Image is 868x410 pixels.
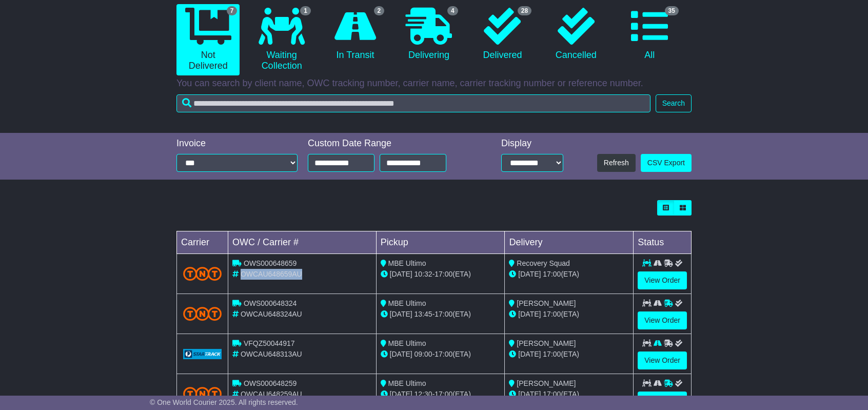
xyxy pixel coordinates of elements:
[518,270,541,278] span: [DATE]
[415,350,432,358] span: 09:00
[638,392,687,409] a: View Order
[517,299,576,307] span: [PERSON_NAME]
[381,309,501,320] div: - (ETA)
[244,259,297,267] span: OWS000648659
[509,389,629,400] div: (ETA)
[415,270,432,278] span: 10:32
[176,78,692,89] p: You can search by client name, OWC tracking number, carrier name, carrier tracking number or refe...
[517,259,570,267] span: Recovery Squad
[435,390,452,398] span: 17:00
[183,349,222,359] img: GetCarrierServiceLogo
[435,350,452,358] span: 17:00
[518,350,541,358] span: [DATE]
[177,231,228,254] td: Carrier
[388,259,426,267] span: MBE Ultimo
[244,299,297,307] span: OWS000648324
[250,4,313,75] a: 1 Waiting Collection
[509,349,629,360] div: (ETA)
[381,389,501,400] div: - (ETA)
[509,269,629,280] div: (ETA)
[415,390,432,398] span: 12:30
[634,231,692,254] td: Status
[518,6,531,15] span: 28
[518,310,541,318] span: [DATE]
[544,4,607,65] a: Cancelled
[543,310,561,318] span: 17:00
[183,307,222,321] img: TNT_Domestic.png
[183,387,222,401] img: TNT_Domestic.png
[390,270,412,278] span: [DATE]
[638,271,687,289] a: View Order
[388,339,426,347] span: MBE Ultimo
[543,270,561,278] span: 17:00
[244,379,297,387] span: OWS000648259
[176,138,298,149] div: Invoice
[509,309,629,320] div: (ETA)
[374,6,385,15] span: 2
[228,231,377,254] td: OWC / Carrier #
[665,6,679,15] span: 35
[543,350,561,358] span: 17:00
[415,310,432,318] span: 13:45
[447,6,458,15] span: 4
[381,269,501,280] div: - (ETA)
[390,350,412,358] span: [DATE]
[324,4,387,65] a: 2 In Transit
[176,4,240,75] a: 7 Not Delivered
[435,310,452,318] span: 17:00
[241,270,302,278] span: OWCAU648659AU
[543,390,561,398] span: 17:00
[656,94,692,112] button: Search
[505,231,634,254] td: Delivery
[641,154,692,172] a: CSV Export
[183,267,222,281] img: TNT_Domestic.png
[150,398,298,406] span: © One World Courier 2025. All rights reserved.
[501,138,563,149] div: Display
[517,339,576,347] span: [PERSON_NAME]
[388,299,426,307] span: MBE Ultimo
[241,390,302,398] span: OWCAU648259AU
[390,310,412,318] span: [DATE]
[381,349,501,360] div: - (ETA)
[300,6,311,15] span: 1
[244,339,295,347] span: VFQZ50044917
[597,154,636,172] button: Refresh
[227,6,238,15] span: 7
[241,350,302,358] span: OWCAU648313AU
[517,379,576,387] span: [PERSON_NAME]
[471,4,534,65] a: 28 Delivered
[435,270,452,278] span: 17:00
[638,352,687,369] a: View Order
[397,4,460,65] a: 4 Delivering
[618,4,681,65] a: 35 All
[308,138,472,149] div: Custom Date Range
[241,310,302,318] span: OWCAU648324AU
[390,390,412,398] span: [DATE]
[638,311,687,329] a: View Order
[388,379,426,387] span: MBE Ultimo
[518,390,541,398] span: [DATE]
[376,231,505,254] td: Pickup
